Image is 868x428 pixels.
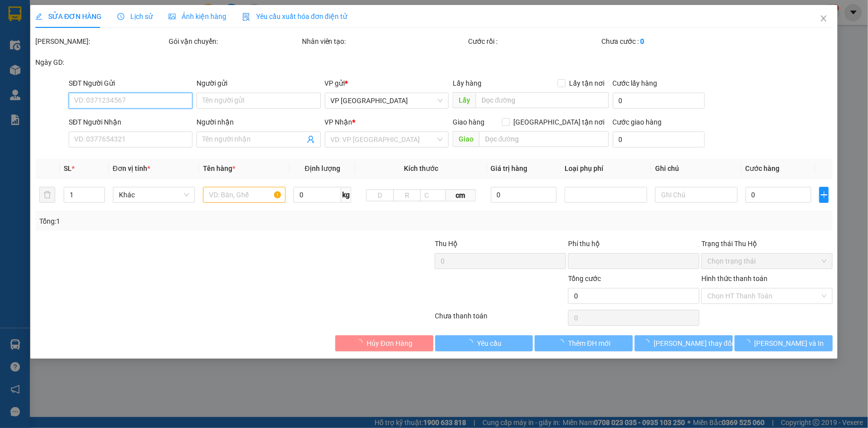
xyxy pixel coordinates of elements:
div: VP gửi [325,78,449,89]
span: Lấy [453,92,476,108]
span: Khác [119,187,190,202]
label: Cước giao hàng [613,118,662,126]
div: SĐT Người Gửi [69,78,193,89]
div: SĐT Người Nhận [69,117,193,128]
div: Chưa cước : [601,36,733,47]
div: Ngày GD: [35,57,167,68]
span: SL [64,164,72,172]
input: C [420,189,445,201]
span: Giá trị hàng [491,164,528,172]
button: Yêu cầu [435,335,533,351]
div: Chưa thanh toán [434,310,568,328]
div: Phí thu hộ [568,238,699,253]
th: Ghi chú [651,159,742,178]
span: SỬA ĐƠN HÀNG [35,12,101,20]
div: Người nhận [196,117,320,128]
span: close [820,14,828,22]
span: Tên hàng [203,164,235,172]
img: logo [3,41,78,91]
input: R [393,189,421,201]
span: Giao [453,131,479,147]
input: Cước giao hàng [613,132,705,147]
span: Lấy tận nơi [566,78,609,89]
div: Người gửi [196,78,320,89]
b: 0 [640,37,644,45]
span: kg [341,187,351,203]
span: [PERSON_NAME] và In [755,338,824,349]
input: Cước lấy hàng [613,93,705,109]
span: VP Nhận [325,118,353,126]
input: VD: Bàn, Ghế [203,187,286,203]
label: Hình thức thanh toán [701,275,768,283]
div: Cước rồi : [468,36,599,47]
span: Kích thước [404,164,438,172]
span: Lấy hàng [453,79,482,87]
div: Trạng thái Thu Hộ [701,238,833,249]
button: Close [810,5,838,33]
span: loading [744,339,755,346]
span: Giao hàng [453,118,484,126]
input: D [366,189,394,201]
span: 24 [PERSON_NAME] - Vinh - [GEOGRAPHIC_DATA] [79,33,151,59]
div: Nhân viên tạo: [302,36,467,47]
span: Chọn trạng thái [707,254,827,269]
span: Đơn vị tính [113,164,150,172]
span: [PERSON_NAME] thay đổi [654,338,733,349]
span: picture [169,13,176,20]
span: user-add [307,136,315,143]
button: Hủy Đơn Hàng [335,335,433,351]
div: [PERSON_NAME]: [35,36,167,47]
span: Ảnh kiện hàng [169,12,226,20]
strong: HÃNG XE HẢI HOÀNG GIA [85,10,147,31]
span: Định lượng [305,164,340,172]
span: loading [557,339,568,346]
span: loading [356,339,367,346]
input: Dọc đường [476,92,609,108]
span: Thu Hộ [435,240,458,248]
span: Lịch sử [117,12,153,20]
span: Hủy Đơn Hàng [367,338,412,349]
img: icon [242,13,250,21]
div: Tổng: 1 [39,216,335,227]
strong: PHIẾU GỬI HÀNG [91,73,141,94]
button: [PERSON_NAME] và In [735,335,833,351]
label: Cước lấy hàng [613,79,658,87]
input: Ghi Chú [655,187,738,203]
span: Yêu cầu xuất hóa đơn điện tử [242,12,347,20]
span: loading [466,339,477,346]
span: Thêm ĐH mới [568,338,610,349]
span: plus [820,191,828,199]
span: Cước hàng [746,164,780,172]
span: [GEOGRAPHIC_DATA] tận nơi [510,117,609,128]
span: VP Can Lộc [331,93,443,108]
button: delete [39,187,55,203]
th: Loại phụ phí [561,159,651,178]
span: edit [35,13,42,20]
button: [PERSON_NAME] thay đổi [635,335,733,351]
input: Dọc đường [479,131,609,147]
span: loading [643,339,654,346]
span: cm [446,189,476,201]
span: Tổng cước [568,275,601,283]
span: clock-circle [117,13,124,20]
span: Yêu cầu [477,338,501,349]
button: plus [819,187,829,203]
div: Gói vận chuyển: [169,36,300,47]
button: Thêm ĐH mới [535,335,633,351]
